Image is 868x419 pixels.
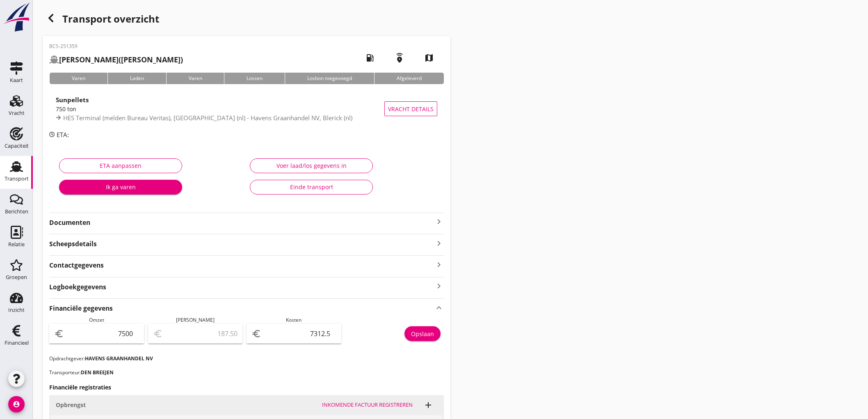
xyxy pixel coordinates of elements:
[66,327,139,340] input: 0,00
[5,209,28,214] div: Berichten
[49,73,107,84] div: Varen
[66,183,176,191] div: Ik ga varen
[8,396,25,412] i: account_circle
[224,73,285,84] div: Lossen
[250,180,373,195] button: Einde transport
[176,316,215,323] span: [PERSON_NAME]
[49,43,183,50] p: BCS-251359
[49,355,444,362] p: Opdrachtgever:
[81,369,114,376] strong: DEN BREEJEN
[5,340,29,346] div: Financieel
[418,46,441,69] i: map
[49,239,97,249] strong: Scheepsdetails
[59,180,182,195] button: Ik ga varen
[319,399,416,411] button: Inkomende factuur registreren
[54,329,64,339] i: euro
[59,55,119,64] strong: [PERSON_NAME]
[388,46,411,69] i: emergency_share
[49,383,444,392] h3: Financiële registraties
[59,158,182,173] button: ETA aanpassen
[257,161,366,170] div: Voer laad/los gegevens in
[257,183,366,191] div: Einde transport
[322,401,413,409] div: Inkomende factuur registreren
[49,91,444,127] a: Sunpellets750 tonHES Terminal (melden Bureau Veritas), [GEOGRAPHIC_DATA] (nl) - Havens Graanhande...
[434,281,444,292] i: keyboard_arrow_right
[263,327,336,340] input: 0,00
[85,355,153,362] strong: HAVENS GRAANHANDEL NV
[434,217,444,227] i: keyboard_arrow_right
[63,114,352,122] span: HES Terminal (melden Bureau Veritas), [GEOGRAPHIC_DATA] (nl) - Havens Graanhandel NV, Blerick (nl)
[49,54,183,65] h2: ([PERSON_NAME])
[107,73,166,84] div: Laden
[374,73,444,84] div: Afgeleverd
[56,105,384,113] div: 750 ton
[5,176,29,181] div: Transport
[49,261,104,270] strong: Contactgegevens
[43,10,450,30] div: Transport overzicht
[66,161,175,170] div: ETA aanpassen
[49,304,113,313] strong: Financiële gegevens
[250,158,373,173] button: Voer laad/los gegevens in
[49,218,434,227] strong: Documenten
[10,78,23,83] div: Kaart
[388,105,434,113] span: Vracht details
[8,307,25,313] div: Inzicht
[49,369,444,376] p: Transporteur:
[423,400,433,410] i: add
[166,73,224,84] div: Varen
[251,329,261,339] i: euro
[434,238,444,249] i: keyboard_arrow_right
[9,110,25,116] div: Vracht
[56,96,89,104] strong: Sunpellets
[384,101,437,116] button: Vracht details
[285,73,374,84] div: Losbon toegevoegd
[49,282,106,292] strong: Logboekgegevens
[434,302,444,313] i: keyboard_arrow_up
[404,326,441,341] button: Opslaan
[286,316,302,323] span: Kosten
[2,2,31,32] img: logo-small.a267ee39.svg
[89,316,104,323] span: Omzet
[359,46,381,69] i: local_gas_station
[5,143,29,149] div: Capaciteit
[411,330,434,338] div: Opslaan
[56,401,86,409] strong: Opbrengst
[434,259,444,270] i: keyboard_arrow_right
[8,242,25,247] div: Relatie
[6,275,27,280] div: Groepen
[57,131,69,139] span: ETA:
